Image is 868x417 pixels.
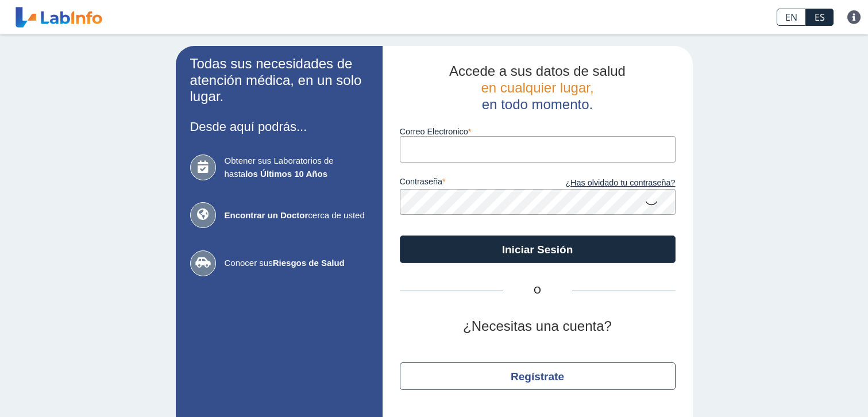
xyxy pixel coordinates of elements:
span: en todo momento. [482,96,593,112]
h2: Todas sus necesidades de atención médica, en un solo lugar. [190,56,368,105]
b: Riesgos de Salud [273,258,345,268]
h2: ¿Necesitas una cuenta? [400,318,676,335]
b: Encontrar un Doctor [225,210,308,220]
span: en cualquier lugar, [481,80,593,95]
a: ¿Has olvidado tu contraseña? [538,177,676,190]
span: Conocer sus [225,257,368,270]
b: los Últimos 10 Años [245,169,327,179]
span: Obtener sus Laboratorios de hasta [225,155,368,180]
a: ES [806,9,834,26]
span: cerca de usted [225,209,368,222]
label: contraseña [400,177,538,190]
button: Regístrate [400,362,676,390]
button: Iniciar Sesión [400,235,676,263]
label: Correo Electronico [400,127,676,136]
a: EN [777,9,806,26]
span: Accede a sus datos de salud [449,63,626,79]
h3: Desde aquí podrás... [190,119,368,134]
span: O [503,284,572,298]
